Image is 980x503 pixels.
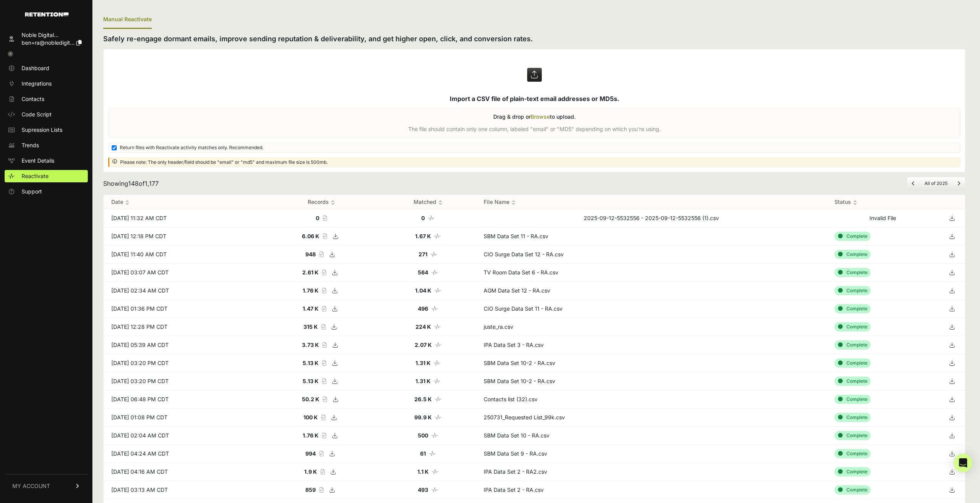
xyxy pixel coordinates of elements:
[22,31,82,39] div: Noble Digital...
[22,80,52,87] span: Integrations
[431,487,438,493] i: Number of matched records
[476,463,827,481] td: IPA Data Set 2 - RA2.csv
[420,450,426,457] strong: 61
[834,467,871,476] div: Complete
[104,264,262,282] td: [DATE] 03:07 AM CDT
[22,172,49,180] span: Reactivate
[431,252,437,257] i: Number of matched records
[104,481,262,499] td: [DATE] 03:13 AM CDT
[303,323,318,330] strong: 315 K
[104,445,262,463] td: [DATE] 04:24 AM CDT
[322,397,327,402] i: Record count of the file
[957,180,960,186] a: Next
[319,487,323,493] i: Record count of the file
[22,111,52,118] span: Code Script
[331,200,335,205] img: no_sort-eaf950dc5ab64cae54d48a5578032e96f70b2ecb7d747501f34c8f2db400fb66.gif
[834,250,871,259] div: Complete
[5,108,88,121] a: Code Script
[954,454,972,472] div: Open Intercom Messenger
[104,282,262,300] td: [DATE] 02:34 AM CDT
[418,486,428,493] strong: 493
[476,282,827,300] td: AGM Data Set 12 - RA.csv
[834,358,871,368] div: Complete
[476,481,827,499] td: IPA Data Set 2 - RA.csv
[834,232,871,241] div: Complete
[112,145,117,150] input: Return files with Reactivate activity matches only. Recommended.
[322,270,326,275] i: Record count of the file
[125,200,129,205] img: no_sort-eaf950dc5ab64cae54d48a5578032e96f70b2ecb7d747501f34c8f2db400fb66.gif
[303,360,318,366] strong: 5.13 K
[103,34,965,44] h2: Safely re-engage dormant emails, improve sending reputation & deliverability, and get higher open...
[414,414,432,421] strong: 99.9 K
[834,322,871,331] div: Complete
[476,390,827,409] td: Contacts list (32).csv
[431,433,438,438] i: Number of matched records
[104,372,262,390] td: [DATE] 03:20 PM CDT
[322,342,327,348] i: Record count of the file
[322,360,326,366] i: Record count of the file
[5,29,88,49] a: Noble Digital... ben+ra@nobledigit...
[853,200,857,205] img: no_sort-eaf950dc5ab64cae54d48a5578032e96f70b2ecb7d747501f34c8f2db400fb66.gif
[434,360,441,366] i: Number of matched records
[834,304,871,313] div: Complete
[912,180,915,186] a: Previous
[12,482,50,490] span: MY ACCOUNT
[104,390,262,409] td: [DATE] 06:48 PM CDT
[22,64,49,72] span: Dashboard
[511,200,516,205] img: no_sort-eaf950dc5ab64cae54d48a5578032e96f70b2ecb7d747501f34c8f2db400fb66.gif
[476,264,827,282] td: TV Room Data Set 6 - RA.csv
[25,12,69,17] img: Retention.com
[414,396,432,402] strong: 26.5 K
[834,431,871,440] div: Complete
[431,306,438,311] i: Number of matched records
[103,179,159,188] div: Showing of
[476,445,827,463] td: SBM Data Set 9 - RA.csv
[22,141,39,149] span: Trends
[322,288,326,293] i: Record count of the file
[417,468,429,475] strong: 1.1 K
[415,323,431,330] strong: 224 K
[104,195,262,209] th: Date
[104,318,262,336] td: [DATE] 12:28 PM CDT
[476,354,827,372] td: SBM Data Set 10-2 - RA.csv
[103,11,152,29] div: Manual Reactivate
[145,180,159,187] span: 1,177
[434,324,441,330] i: Number of matched records
[319,451,323,456] i: Record count of the file
[120,145,263,151] span: Return files with Reactivate activity matches only. Recommended.
[476,246,827,264] td: CIO Surge Data Set 12 - RA.csv
[302,233,319,239] strong: 6.06 K
[5,77,88,90] a: Integrations
[476,227,827,246] td: SBM Data Set 11 - RA.csv
[303,414,318,421] strong: 100 K
[920,180,952,187] li: All of 2025
[322,379,326,384] i: Record count of the file
[428,215,435,221] i: Number of matched records
[418,305,428,312] strong: 496
[415,342,432,348] strong: 2.07 K
[419,251,427,257] strong: 271
[104,354,262,372] td: [DATE] 03:20 PM CDT
[438,200,442,205] img: no_sort-eaf950dc5ab64cae54d48a5578032e96f70b2ecb7d747501f34c8f2db400fb66.gif
[302,269,318,276] strong: 2.61 K
[834,413,871,422] div: Complete
[432,469,439,474] i: Number of matched records
[304,468,317,475] strong: 1.9 K
[104,336,262,354] td: [DATE] 05:39 AM CDT
[305,251,316,257] strong: 948
[834,395,871,404] div: Complete
[322,306,326,311] i: Record count of the file
[834,485,871,495] div: Complete
[262,195,380,209] th: Records
[104,300,262,318] td: [DATE] 01:36 PM CDT
[322,433,326,438] i: Record count of the file
[322,215,327,221] i: Record count of the file
[319,252,323,257] i: Record count of the file
[104,227,262,246] td: [DATE] 12:18 PM CDT
[22,126,62,134] span: Supression Lists
[476,195,827,209] th: File Name
[435,342,442,348] i: Number of matched records
[418,432,428,439] strong: 500
[303,305,318,312] strong: 1.47 K
[834,286,871,295] div: Complete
